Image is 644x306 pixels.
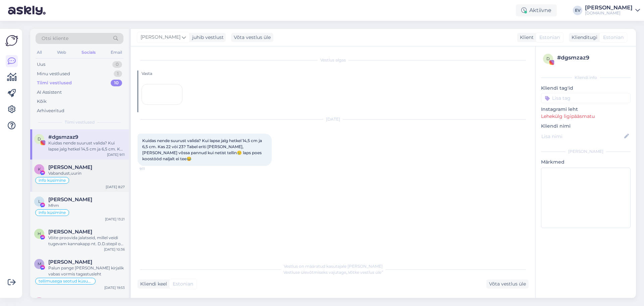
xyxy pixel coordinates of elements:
[138,57,529,63] div: Vestlus algas
[541,148,631,155] div: [PERSON_NAME]
[541,159,631,166] p: Märkmed
[80,48,97,57] div: Socials
[38,261,41,266] span: M
[36,48,43,57] div: All
[38,199,41,204] span: L
[38,231,41,236] span: H
[557,54,629,62] div: # dgsmzaz9
[112,61,122,68] div: 0
[111,80,122,86] div: 10
[48,134,78,140] span: #dgsmzaz9
[541,75,631,81] div: Kliendi info
[37,89,62,96] div: AI Assistent
[541,93,631,103] input: Lisa tag
[573,6,582,15] div: EV
[39,178,66,182] span: info küsimine
[142,138,263,161] span: Kuidas nende suurust valida? Kui lapse jalg hetkel 14,5 cm ja 6,5 cm. Kas 22 vöi 23? Tabel eriti ...
[585,5,633,10] div: [PERSON_NAME]
[539,34,560,41] span: Estonian
[141,34,180,41] span: [PERSON_NAME]
[190,34,224,41] div: juhib vestlust
[48,229,92,235] span: Heleri Sander
[585,10,633,16] div: [DOMAIN_NAME]
[104,247,125,252] div: [DATE] 10:36
[541,106,631,113] p: Instagrami leht
[48,297,93,303] span: KOEL.SHOES
[48,164,92,170] span: Kasemets Kristel
[37,80,72,86] div: Tiimi vestlused
[541,133,623,140] input: Lisa nimi
[109,48,123,57] div: Email
[37,71,70,77] div: Minu vestlused
[106,184,125,189] div: [DATE] 8:27
[517,34,534,41] div: Klient
[48,196,92,203] span: Liina Latt
[48,265,125,277] div: Palun pange [PERSON_NAME] kirjalik vabas vormis tagastusleht
[284,264,383,269] span: Vestlus on määratud kasutajale [PERSON_NAME]
[5,34,18,47] img: Askly Logo
[173,280,193,288] span: Estonian
[65,119,95,125] span: Tiimi vestlused
[107,152,125,157] div: [DATE] 9:11
[37,98,47,105] div: Kõik
[48,140,125,152] div: Kuidas nende suurust valida? Kui lapse jalg hetkel 14,5 cm ja 6,5 cm. Kas 22 vöi 23? Tabel eriti ...
[283,270,383,275] span: Vestluse ülevõtmiseks vajutage
[140,166,165,171] span: 9:11
[38,136,41,141] span: d
[37,61,45,68] div: Uus
[56,48,67,57] div: Web
[42,35,68,42] span: Otsi kliente
[48,170,125,176] div: Vabandust,uurin
[38,167,41,172] span: K
[603,34,624,41] span: Estonian
[346,270,383,275] i: „Võtke vestlus üle”
[142,71,529,77] div: Vasta
[546,56,550,61] span: d
[541,85,631,92] p: Kliendi tag'id
[138,280,167,288] div: Kliendi keel
[48,235,125,247] div: Võite proovida jalatseid, millel veidi tugevam kannakapp nt. D.D.stepil on see väga pehme.
[138,116,529,122] div: [DATE]
[48,203,125,209] div: Mhm
[114,71,122,77] div: 1
[486,279,529,289] div: Võta vestlus üle
[104,285,125,290] div: [DATE] 19:53
[39,279,92,283] span: tellimusega seotud küsumus
[516,4,557,16] div: Aktiivne
[541,123,631,130] p: Kliendi nimi
[231,33,273,42] div: Võta vestlus üle
[48,259,92,265] span: Mirjam Jäämees
[569,34,597,41] div: Klienditugi
[39,211,66,215] span: info küsimine
[585,5,640,16] a: [PERSON_NAME][DOMAIN_NAME]
[37,107,64,114] div: Arhiveeritud
[105,217,125,222] div: [DATE] 13:21
[541,113,631,120] p: Lehekülg ligipääsmatu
